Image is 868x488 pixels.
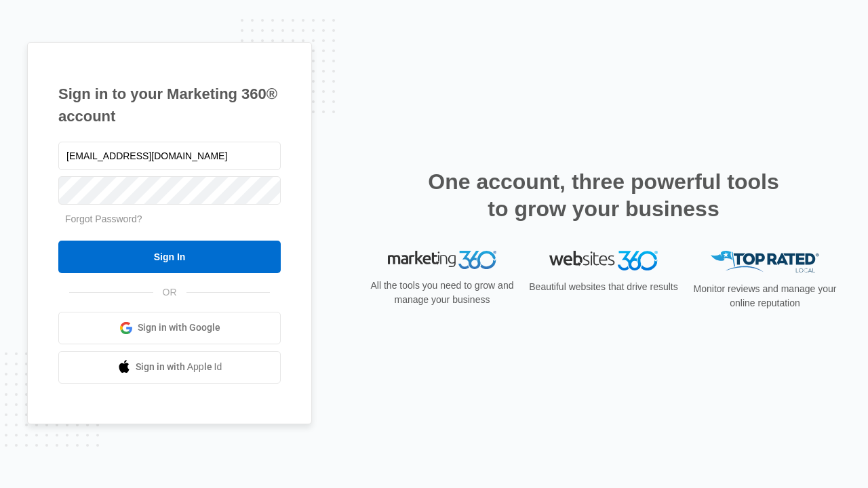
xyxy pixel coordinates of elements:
[549,251,658,270] img: Websites 360
[388,251,496,270] img: Marketing 360
[58,351,281,384] a: Sign in with Apple Id
[366,279,518,307] p: All the tools you need to grow and manage your business
[153,285,186,300] span: OR
[58,142,281,170] input: Email
[58,83,281,127] h1: Sign in to your Marketing 360® account
[138,321,220,335] span: Sign in with Google
[424,168,783,222] h2: One account, three powerful tools to grow your business
[58,312,281,344] a: Sign in with Google
[136,360,222,374] span: Sign in with Apple Id
[65,213,142,224] a: Forgot Password?
[528,280,679,294] p: Beautiful websites that drive results
[58,241,281,273] input: Sign In
[689,282,841,310] p: Monitor reviews and manage your online reputation
[711,251,819,273] img: Top Rated Local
